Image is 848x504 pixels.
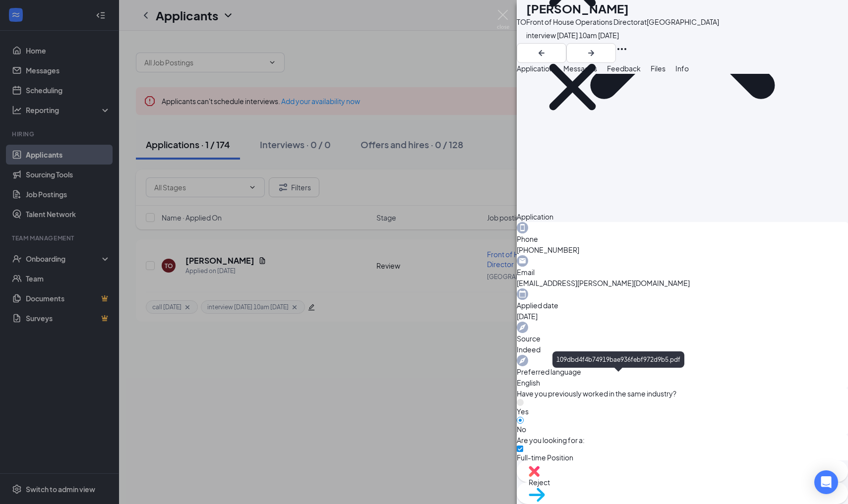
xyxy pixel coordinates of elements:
[517,233,848,244] span: Phone
[517,211,848,222] div: Application
[517,311,848,322] span: [DATE]
[526,17,719,27] div: Front of House Operations Director at [GEOGRAPHIC_DATA]
[585,47,597,59] svg: ArrowRight
[517,278,848,288] span: [EMAIL_ADDRESS][PERSON_NAME][DOMAIN_NAME]
[517,377,848,388] span: English
[552,351,684,368] div: 109dbd4f4b74919bae936febf972d9b5.pdf
[517,453,573,462] span: Full-time Position
[529,477,836,488] span: Reject
[526,41,619,133] svg: Cross
[517,43,566,63] button: ArrowLeftNew
[526,31,619,40] span: interview [DATE] 10am [DATE]
[517,267,848,278] span: Email
[517,333,848,344] span: Source
[675,64,689,73] span: Info
[517,425,526,434] span: No
[814,470,838,494] div: Open Intercom Messenger
[517,244,848,255] span: [PHONE_NUMBER]
[517,344,848,355] span: Indeed
[517,407,529,416] span: Yes
[517,64,553,73] span: Application
[607,64,641,73] span: Feedback
[517,388,676,399] span: Have you previously worked in the same industry?
[616,43,628,55] svg: Ellipses
[536,47,547,59] svg: ArrowLeftNew
[651,64,666,73] span: Files
[566,43,616,63] button: ArrowRight
[517,300,848,311] span: Applied date
[563,64,597,73] span: Messages
[517,366,848,377] span: Preferred language
[517,435,585,446] span: Are you looking for a:
[517,16,526,27] div: TO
